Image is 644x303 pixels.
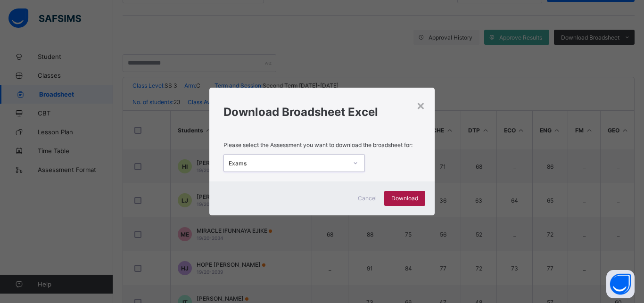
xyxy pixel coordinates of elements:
div: Exams [229,159,347,166]
div: × [416,97,425,113]
span: Download [391,195,418,202]
p: Please select the Assessment you want to download the broadsheet for: [223,141,421,148]
span: Cancel [358,195,377,202]
button: Open asap [606,270,635,298]
h1: Download Broadsheet Excel [223,105,421,119]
